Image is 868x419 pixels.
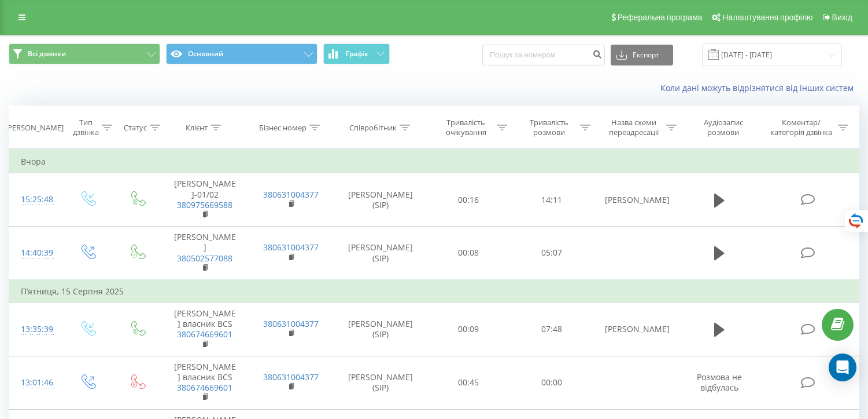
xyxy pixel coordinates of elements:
[166,43,317,64] button: Основний
[510,227,593,280] td: 05:07
[427,303,511,356] td: 00:09
[334,173,427,227] td: [PERSON_NAME] (SIP)
[72,118,99,137] div: Тип дзвінка
[346,50,368,58] span: Графік
[21,242,50,264] div: 14:40:39
[21,371,50,394] div: 13:01:46
[510,303,593,356] td: 07:48
[427,173,511,227] td: 00:16
[767,118,835,137] div: Коментар/категорія дзвінка
[177,329,232,340] a: 380674669601
[334,356,427,409] td: [PERSON_NAME] (SIP)
[690,118,756,137] div: Аудіозапис розмови
[177,382,232,393] a: 380674669601
[9,280,859,303] td: П’ятниця, 15 Серпня 2025
[263,242,319,253] a: 380631004377
[9,150,859,173] td: Вчора
[349,123,397,133] div: Співробітник
[5,123,64,133] div: [PERSON_NAME]
[162,227,248,280] td: [PERSON_NAME]
[829,354,856,381] div: Open Intercom Messenger
[520,118,577,137] div: Тривалість розмови
[660,82,859,93] a: Коли дані можуть відрізнятися вiд інших систем
[510,173,593,227] td: 14:11
[334,227,427,280] td: [PERSON_NAME] (SIP)
[21,188,50,211] div: 15:25:48
[611,45,673,65] button: Експорт
[323,43,390,64] button: Графік
[593,303,679,356] td: [PERSON_NAME]
[334,303,427,356] td: [PERSON_NAME] (SIP)
[482,45,605,65] input: Пошук за номером
[427,356,511,409] td: 00:45
[263,318,319,329] a: 380631004377
[162,173,248,227] td: [PERSON_NAME]-01/02
[263,189,319,200] a: 380631004377
[510,356,593,409] td: 00:00
[832,13,852,22] span: Вихід
[9,43,160,64] button: Всі дзвінки
[593,173,679,227] td: [PERSON_NAME]
[697,371,742,393] span: Розмова не відбулась
[604,118,663,137] div: Назва схеми переадресації
[263,371,319,382] a: 380631004377
[21,318,50,341] div: 13:35:39
[177,253,232,264] a: 380502577088
[259,123,306,133] div: Бізнес номер
[186,123,208,133] div: Клієнт
[124,123,147,133] div: Статус
[438,118,494,137] div: Тривалість очікування
[162,356,248,409] td: [PERSON_NAME] власник BCS
[162,303,248,356] td: [PERSON_NAME] власник BCS
[427,227,511,280] td: 00:08
[28,49,66,59] span: Всі дзвінки
[177,199,232,210] a: 380975669588
[618,13,703,22] span: Реферальна програма
[722,13,812,22] span: Налаштування профілю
